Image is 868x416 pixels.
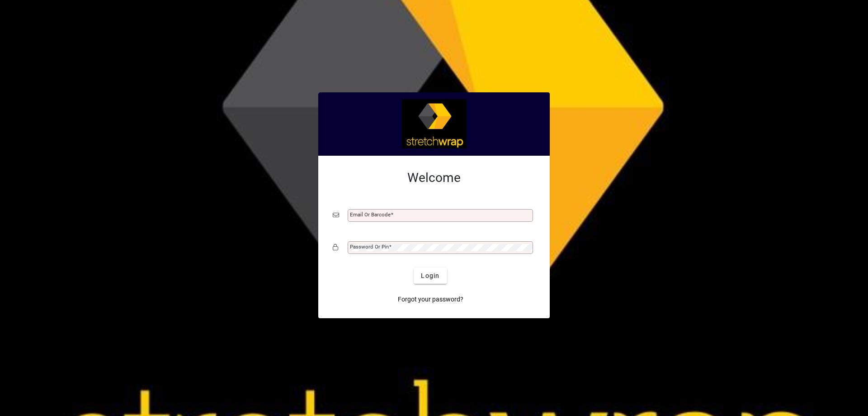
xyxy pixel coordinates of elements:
button: Login [414,268,447,284]
mat-label: Email or Barcode [350,211,391,218]
h2: Welcome [333,170,535,186]
a: Forgot your password? [394,291,467,307]
span: Forgot your password? [398,295,463,304]
span: Login [421,271,439,281]
mat-label: Password or Pin [350,244,389,250]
